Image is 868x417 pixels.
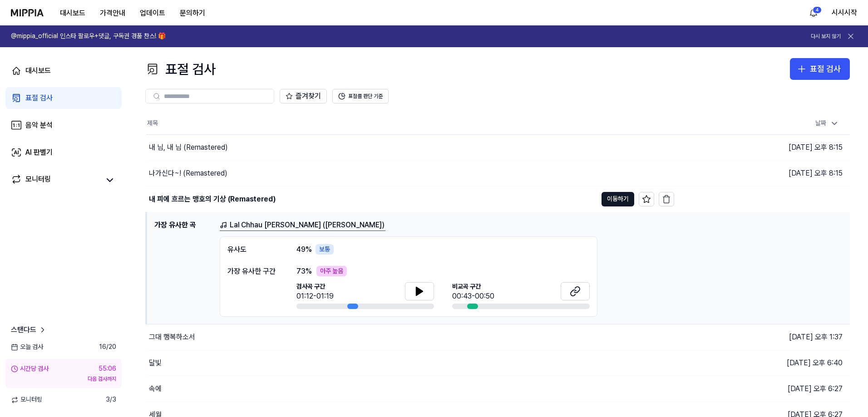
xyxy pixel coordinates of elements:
div: 모니터링 [25,174,51,186]
button: 이동하기 [602,192,634,206]
div: 표절 검사 [25,93,53,103]
a: 표절 검사 [5,87,122,109]
div: 보통 [316,244,334,255]
td: [DATE] 오후 6:40 [674,350,850,376]
td: [DATE] 오후 8:14 [674,186,850,212]
div: 4 [813,6,822,14]
div: 55:06 [99,364,116,373]
a: 스탠다드 [11,324,47,335]
div: AI 판별기 [25,147,53,158]
button: 알림4 [806,5,821,20]
div: 그대 행복하소서 [149,332,195,343]
div: 날짜 [812,116,843,131]
button: 시시시작 [832,7,857,18]
div: 01:12-01:19 [296,291,334,302]
div: 00:43-00:50 [452,291,494,302]
h1: @mippia_official 인스타 팔로우+댓글, 구독권 경품 찬스! 🎁 [11,32,166,41]
div: 달빛 [149,358,162,368]
span: 검사곡 구간 [296,282,334,291]
div: 표절 검사 [145,58,216,80]
div: 시간당 검사 [11,364,49,373]
a: Lal Chhau [PERSON_NAME] ([PERSON_NAME]) [220,220,385,231]
a: 업데이트 [133,0,173,25]
div: 다음 검사까지 [11,375,116,383]
button: 문의하기 [173,4,212,22]
span: 73 % [296,266,312,277]
span: 16 / 20 [99,343,116,352]
div: 내 님, 내 님 (Remastered) [149,142,228,153]
div: 나가신다~! (Remastered) [149,168,227,179]
td: [DATE] 오후 8:15 [674,160,850,186]
th: 제목 [146,113,674,134]
span: 비교곡 구간 [452,282,494,291]
span: 오늘 검사 [11,343,43,352]
button: 표절 검사 [790,58,850,80]
div: 속에 [149,383,162,394]
div: 유사도 [227,244,278,255]
div: 음악 분석 [25,120,53,131]
div: 대시보드 [25,65,51,76]
div: 아주 높음 [316,266,347,277]
span: 49 % [296,244,312,255]
div: 표절 검사 [810,63,841,76]
img: 알림 [808,7,819,18]
a: 모니터링 [11,174,100,186]
button: 즐겨찾기 [280,89,327,103]
button: 가격안내 [93,4,133,22]
button: 업데이트 [133,4,173,22]
button: 대시보드 [53,4,93,22]
span: 스탠다드 [11,324,36,335]
span: 3 / 3 [106,395,116,404]
td: [DATE] 오후 6:27 [674,376,850,402]
a: 음악 분석 [5,114,122,136]
h1: 가장 유사한 곡 [154,220,212,317]
button: 표절률 판단 기준 [332,89,389,103]
td: [DATE] 오후 8:15 [674,134,850,160]
div: 내 피에 흐르는 맹호의 기상 (Remastered) [149,194,276,205]
button: 다시 보지 않기 [811,33,841,40]
span: 모니터링 [11,395,42,404]
a: 대시보드 [5,60,122,82]
img: logo [11,9,44,16]
div: 가장 유사한 구간 [227,266,278,277]
td: [DATE] 오후 1:37 [674,324,850,350]
a: AI 판별기 [5,142,122,163]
